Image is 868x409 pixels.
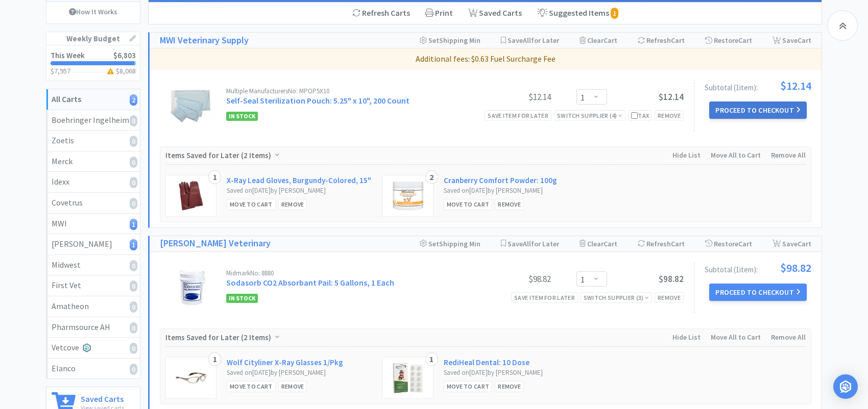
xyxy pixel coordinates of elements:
a: Zoetis0 [46,131,140,151]
a: Merck0 [46,151,140,172]
a: Pharmsource AH0 [46,317,140,338]
div: Move to Cart [444,381,493,392]
img: 2d5f9d2ffd7c4142a3b2aaa104c35a73_300213.jpeg [176,363,206,393]
div: Saved on [DATE] by [PERSON_NAME] [227,368,372,378]
a: X-Ray Lead Gloves, Burgundy-Colored, 15" [227,175,371,186]
i: 0 [130,136,137,147]
span: Cart [671,36,685,45]
a: How It Works [46,2,140,21]
img: 5e356251115c458a9e02e3b65b0d67b4_594842.jpeg [393,363,423,393]
a: Midwest0 [46,255,140,276]
div: Subtotal ( 1 item ): [705,262,811,273]
div: Move to Cart [444,199,493,210]
h1: Weekly Budget [46,32,140,45]
span: In Stock [226,294,258,303]
img: a8227bba6e1943af8fb39beaa7307b6e_67530.jpeg [174,270,210,305]
i: 0 [130,260,137,271]
div: Midwest [52,259,135,272]
span: Items Saved for Later ( ) [165,333,274,342]
span: Hide List [672,150,701,160]
div: Multiple Manufacturers No: MPOP5X10 [226,88,474,94]
i: 0 [130,343,137,354]
div: Saved on [DATE] by [PERSON_NAME] [444,368,589,378]
div: Amatheon [52,300,135,313]
div: Remove [278,381,307,392]
span: Set [428,239,439,248]
div: Save item for later [511,292,578,303]
div: Remove [495,381,524,392]
div: Merck [52,155,135,168]
div: First Vet [52,279,135,292]
div: Subtotal ( 1 item ): [705,80,811,91]
i: 0 [130,364,137,375]
div: Restore [705,33,752,48]
span: Save for Later [508,36,559,45]
a: Vetcove0 [46,338,140,359]
div: Print [418,3,461,24]
div: Move to Cart [227,199,276,210]
span: Cart [798,36,811,45]
span: Cart [604,36,617,45]
i: 1 [130,239,137,250]
button: Proceed to Checkout [709,284,806,301]
p: Additional fees: $0.63 Fuel Surcharge Fee [154,53,817,66]
div: Refresh [638,33,685,48]
span: 8,068 [119,66,136,75]
div: Vetcove [52,341,135,354]
div: Remove [655,292,684,303]
div: $98.82 [474,273,551,285]
img: d7448f88840a4c9aacb2e72b7b976b0b_7573.png [393,181,423,211]
div: Clear [580,33,617,48]
h2: This Week [51,52,85,59]
div: Save [773,236,811,251]
a: First Vet0 [46,275,140,296]
span: Hide List [672,333,701,342]
div: Shipping Min [420,33,480,48]
span: Cart [671,239,685,248]
a: Boehringer Ingelheim0 [46,110,140,131]
span: All [523,36,531,45]
div: Pharmsource AH [52,321,135,334]
span: Cart [798,239,811,248]
span: Remove All [771,333,806,342]
div: Save [773,33,811,48]
div: MWI [52,217,135,231]
span: Remove All [771,150,806,160]
span: 2 Items [244,150,269,160]
a: RediHeal Dental: 10 Dose [444,357,529,368]
a: Self-Seal Sterilization Pouch: 5.25" x 10", 200 Count [226,95,409,106]
a: This Week$6,803$7,957$8,068 [46,45,140,81]
span: Cart [604,239,617,248]
a: [PERSON_NAME]1 [46,234,140,255]
div: Remove [278,199,307,210]
strong: All Carts [52,94,81,104]
span: Set [428,36,439,45]
div: Remove [495,199,524,210]
span: 2 Items [244,333,269,342]
a: MWI1 [46,214,140,235]
i: 1 [611,8,618,19]
div: Move to Cart [227,381,276,392]
a: Elanco0 [46,359,140,379]
a: Amatheon0 [46,296,140,317]
span: $98.82 [659,273,684,285]
a: [PERSON_NAME] Veterinary [160,236,271,251]
div: 1 [425,352,438,367]
i: 0 [130,157,137,168]
span: $7,957 [51,66,70,75]
div: $12.14 [474,91,551,103]
span: $12.14 [659,91,684,103]
span: Save for Later [508,239,559,248]
div: 1 [208,352,221,367]
div: Switch Supplier ( 3 ) [584,293,649,302]
div: Save item for later [485,110,551,121]
span: Cart [738,239,752,248]
img: e9e5a371b43243c786c0f8bdf6325dfa_378465.png [170,88,214,123]
span: $6,803 [113,50,136,60]
div: Saved on [DATE] by [PERSON_NAME] [227,186,372,196]
i: 0 [130,198,137,209]
h6: Saved Carts [81,392,124,403]
i: 0 [130,322,137,334]
button: Proceed to Checkout [709,101,806,119]
div: Remove [655,110,684,121]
